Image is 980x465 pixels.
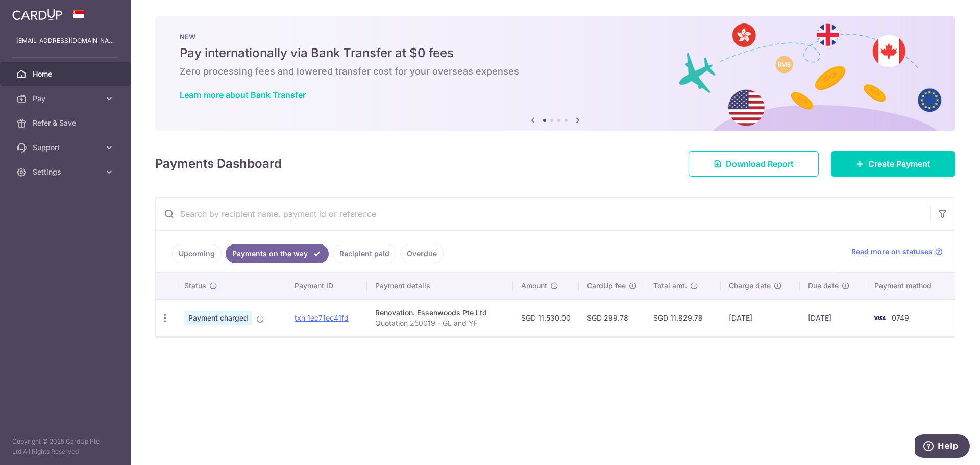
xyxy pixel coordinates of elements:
[851,247,933,257] span: Read more on statuses
[721,299,800,336] td: [DATE]
[892,313,909,322] span: 0749
[180,65,931,78] h6: Zero processing fees and lowered transfer cost for your overseas expenses
[33,118,100,128] span: Refer & Save
[286,273,367,299] th: Payment ID
[831,151,955,177] a: Create Payment
[521,281,547,291] span: Amount
[513,299,579,336] td: SGD 11,530.00
[587,281,626,291] span: CardUp fee
[400,244,444,263] a: Overdue
[333,244,396,263] a: Recipient paid
[375,318,505,328] p: Quotation 250019 - GL and YF
[851,247,943,257] a: Read more on statuses
[295,313,349,322] a: txn_1ec71ec41fd
[579,299,645,336] td: SGD 299.78
[184,311,252,325] span: Payment charged
[226,244,329,263] a: Payments on the way
[800,299,866,336] td: [DATE]
[184,281,206,291] span: Status
[729,281,771,291] span: Charge date
[33,69,100,79] span: Home
[689,151,819,177] a: Download Report
[808,281,839,291] span: Due date
[180,33,931,41] p: NEW
[180,45,931,61] h5: Pay internationally via Bank Transfer at $0 fees
[33,142,100,153] span: Support
[12,8,62,20] img: CardUp
[33,167,100,177] span: Settings
[868,158,930,170] span: Create Payment
[155,16,955,131] img: Bank transfer banner
[726,158,794,170] span: Download Report
[172,244,222,263] a: Upcoming
[869,312,890,324] img: Bank Card
[915,434,970,460] iframe: Opens a widget where you can find more information
[156,198,930,230] input: Search by recipient name, payment id or reference
[33,93,100,104] span: Pay
[16,36,114,46] p: [EMAIL_ADDRESS][DOMAIN_NAME]
[180,90,306,100] a: Learn more about Bank Transfer
[866,273,955,299] th: Payment method
[155,155,282,173] h4: Payments Dashboard
[653,281,687,291] span: Total amt.
[367,273,513,299] th: Payment details
[375,308,505,318] div: Renovation. Essenwoods Pte Ltd
[645,299,720,336] td: SGD 11,829.78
